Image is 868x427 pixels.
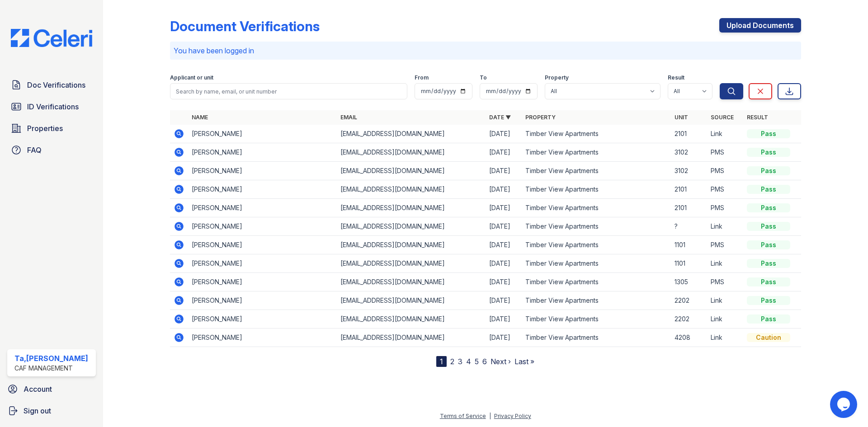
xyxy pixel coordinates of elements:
div: Pass [747,203,790,212]
td: PMS [707,236,743,254]
td: Timber View Apartments [522,328,670,347]
td: Timber View Apartments [522,199,670,217]
td: 1101 [671,254,707,273]
td: [DATE] [486,162,522,180]
td: [EMAIL_ADDRESS][DOMAIN_NAME] [337,254,486,273]
td: 2202 [671,310,707,328]
div: | [489,413,491,419]
td: PMS [707,199,743,217]
td: 3102 [671,162,707,180]
td: 2101 [671,199,707,217]
a: 5 [475,357,479,366]
a: ID Verifications [7,98,96,116]
a: Result [747,114,768,121]
td: [DATE] [486,180,522,199]
a: Privacy Policy [494,413,531,419]
a: 6 [482,357,487,366]
td: Link [707,328,743,347]
td: [DATE] [486,125,522,143]
div: Pass [747,240,790,249]
td: Timber View Apartments [522,273,670,291]
td: [EMAIL_ADDRESS][DOMAIN_NAME] [337,199,486,217]
td: Timber View Apartments [522,143,670,162]
a: Last » [514,357,534,366]
td: [DATE] [486,217,522,236]
a: Email [340,114,357,121]
td: 3102 [671,143,707,162]
span: FAQ [27,145,42,155]
td: [PERSON_NAME] [188,254,337,273]
td: Link [707,217,743,236]
a: Upload Documents [719,18,801,33]
td: [PERSON_NAME] [188,180,337,199]
a: Date ▼ [489,114,511,121]
a: Next › [491,357,511,366]
td: [PERSON_NAME] [188,273,337,291]
span: Properties [27,123,63,134]
td: [DATE] [486,143,522,162]
div: Pass [747,259,790,268]
div: Caution [747,333,790,342]
td: [PERSON_NAME] [188,236,337,254]
td: [EMAIL_ADDRESS][DOMAIN_NAME] [337,162,486,180]
div: Ta,[PERSON_NAME] [14,353,88,364]
td: [PERSON_NAME] [188,162,337,180]
td: [EMAIL_ADDRESS][DOMAIN_NAME] [337,310,486,328]
td: [DATE] [486,273,522,291]
td: [EMAIL_ADDRESS][DOMAIN_NAME] [337,291,486,310]
div: Pass [747,277,790,286]
label: From [415,74,429,81]
label: Property [545,74,569,81]
iframe: chat widget [830,391,859,418]
td: Link [707,310,743,328]
td: Timber View Apartments [522,162,670,180]
td: PMS [707,273,743,291]
td: [EMAIL_ADDRESS][DOMAIN_NAME] [337,217,486,236]
label: Result [668,74,684,81]
label: Applicant or unit [170,74,213,81]
div: Pass [747,148,790,157]
span: Doc Verifications [27,80,85,90]
a: Name [192,114,208,121]
td: PMS [707,180,743,199]
td: 2202 [671,291,707,310]
td: 2101 [671,180,707,199]
td: PMS [707,162,743,180]
td: [EMAIL_ADDRESS][DOMAIN_NAME] [337,273,486,291]
td: [EMAIL_ADDRESS][DOMAIN_NAME] [337,125,486,143]
span: Account [24,384,52,394]
span: ID Verifications [27,101,79,112]
label: To [480,74,487,81]
a: 2 [450,357,454,366]
td: PMS [707,143,743,162]
a: Sign out [4,402,99,420]
td: ? [671,217,707,236]
div: 1 [436,356,447,367]
td: Timber View Apartments [522,254,670,273]
td: [EMAIL_ADDRESS][DOMAIN_NAME] [337,236,486,254]
p: You have been logged in [174,45,797,56]
td: 1101 [671,236,707,254]
td: 1305 [671,273,707,291]
td: 2101 [671,125,707,143]
td: [PERSON_NAME] [188,199,337,217]
td: [DATE] [486,199,522,217]
a: Properties [7,119,96,137]
div: Document Verifications [170,18,320,34]
a: 3 [458,357,462,366]
a: Terms of Service [440,413,486,419]
div: CAF Management [14,364,88,373]
a: 4 [466,357,471,366]
td: [DATE] [486,254,522,273]
td: 4208 [671,328,707,347]
a: Account [4,380,99,398]
div: Pass [747,296,790,305]
td: [EMAIL_ADDRESS][DOMAIN_NAME] [337,328,486,347]
img: CE_Logo_Blue-a8612792a0a2168367f1c8372b55b34899dd931a85d93a1a3d3e32e68fde9ad4.png [4,29,99,47]
div: Pass [747,166,790,175]
td: Link [707,291,743,310]
td: [PERSON_NAME] [188,125,337,143]
td: Timber View Apartments [522,291,670,310]
td: Timber View Apartments [522,180,670,199]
